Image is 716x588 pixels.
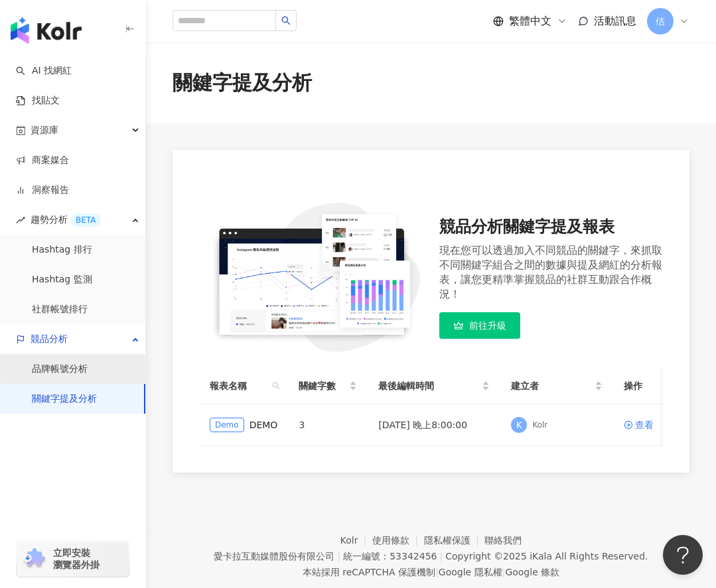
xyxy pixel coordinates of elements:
span: 活動訊息 [594,15,636,27]
span: 關鍵字數 [299,379,346,393]
div: 查看 [635,418,654,432]
img: chrome extension [21,548,47,569]
span: 立即安裝 瀏覽器外掛 [53,547,100,571]
a: 品牌帳號分析 [32,363,88,376]
span: 前往升級 [469,320,506,331]
a: 社群帳號排行 [32,303,88,316]
a: 關鍵字提及分析 [32,392,97,406]
a: 洞察報告 [16,184,69,197]
a: 使用條款 [372,535,424,546]
a: 前往升級 [439,312,520,339]
span: Demo [210,418,244,432]
td: 3 [288,404,368,446]
div: BETA [70,213,101,227]
a: Google 條款 [505,567,559,577]
th: 關鍵字數 [288,368,368,404]
div: 競品分析關鍵字提及報表 [439,216,664,239]
div: 愛卡拉互動媒體股份有限公司 [214,551,334,561]
span: 趨勢分析 [31,205,101,235]
a: Hashtag 排行 [32,243,92,257]
span: | [435,567,439,577]
th: 操作 [613,368,686,404]
img: logo [11,17,82,44]
th: 建立者 [500,368,613,404]
a: Kolr [340,535,372,546]
span: 繁體中文 [509,14,551,29]
span: K [516,418,522,432]
a: iKala [530,551,552,561]
span: 最後編輯時間 [378,379,479,393]
td: [DATE] 晚上8:00:00 [368,404,500,446]
a: chrome extension立即安裝 瀏覽器外掛 [17,541,129,577]
span: | [439,551,443,561]
a: 找貼文 [16,94,60,107]
a: 聯絡我們 [484,535,522,546]
div: 現在您可以透過加入不同競品的關鍵字，來抓取不同關鍵字組合之間的數據與提及網紅的分析報表，讓您更精準掌握競品的社群互動跟合作概況！ [439,243,664,302]
span: search [272,382,280,390]
a: DEMO [250,418,278,432]
span: search [281,16,291,25]
span: rise [16,215,25,225]
img: 競品分析關鍵字提及報表 [199,203,423,352]
div: Kolr [532,420,547,431]
a: 商案媒合 [16,154,69,167]
span: 報表名稱 [210,379,267,393]
div: 關鍵字提及分析 [173,69,312,97]
iframe: Help Scout Beacon - Open [663,535,703,575]
a: 隱私權保護 [424,535,485,546]
span: 佶 [656,14,665,29]
span: search [269,376,283,396]
span: 資源庫 [31,115,58,145]
a: Hashtag 監測 [32,273,92,286]
div: 統一編號：53342456 [343,551,437,561]
a: 查看 [624,418,676,432]
span: 競品分析 [31,324,68,354]
div: Copyright © 2025 All Rights Reserved. [445,551,648,561]
span: | [502,567,506,577]
span: | [337,551,340,561]
th: 最後編輯時間 [368,368,500,404]
span: 本站採用 reCAPTCHA 保護機制 [303,564,559,580]
a: searchAI 找網紅 [16,64,72,78]
span: 建立者 [511,379,592,393]
a: Google 隱私權 [439,567,502,577]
